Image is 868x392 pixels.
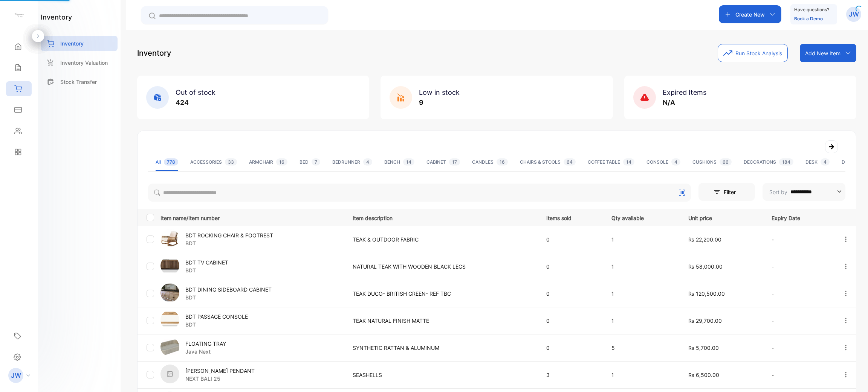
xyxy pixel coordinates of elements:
[41,55,118,70] a: Inventory Valuation
[419,88,460,96] span: Low in stock
[449,158,460,166] span: 17
[611,371,673,379] p: 1
[744,159,793,166] div: DECORATIONS
[794,16,823,21] a: Book a Demo
[164,158,178,166] span: 778
[353,236,530,243] p: TEAK & OUTDOOR FABRIC
[41,12,72,22] h1: inventory
[384,159,414,166] div: BENCH
[472,159,508,166] div: CANDLES
[692,159,732,166] div: CUSHIONS
[403,158,414,166] span: 14
[688,236,721,243] span: ₨ 22,200.00
[497,158,508,166] span: 16
[160,310,179,329] img: item
[688,290,725,297] span: ₨ 120,500.00
[688,263,723,270] span: ₨ 58,000.00
[13,10,24,21] img: logo
[185,266,228,274] p: BDT
[520,159,576,166] div: CHAIRS & STOOLS
[363,158,372,166] span: 4
[300,159,320,166] div: BED
[546,263,596,270] p: 0
[546,344,596,352] p: 0
[688,318,722,324] span: ₨ 29,700.00
[546,290,596,298] p: 0
[60,59,108,67] p: Inventory Valuation
[546,236,596,243] p: 0
[794,6,829,14] p: Have questions?
[185,258,228,266] p: BDT TV CABINET
[688,345,719,351] span: ₨ 5,700.00
[769,188,787,196] p: Sort by
[160,213,343,222] p: Item name/Item number
[185,239,273,247] p: BDT
[160,256,179,275] img: item
[185,367,255,375] p: [PERSON_NAME] PENDANT
[719,5,781,23] button: Create New
[185,231,273,239] p: BDT ROCKING CHAIR & FOOTREST
[276,158,287,166] span: 16
[779,158,793,166] span: 184
[185,321,248,328] p: BDT
[611,344,673,352] p: 5
[353,263,530,270] p: NATURAL TEAK WITH WOODEN BLACK LEGS
[772,290,827,298] p: -
[735,11,765,18] p: Create New
[185,340,226,348] p: FLOATING TRAY
[564,158,576,166] span: 64
[805,159,830,166] div: DESK
[646,159,680,166] div: CONSOLE
[225,158,237,166] span: 33
[546,371,596,379] p: 3
[772,263,827,270] p: -
[763,183,845,201] button: Sort by
[160,365,179,383] img: item
[332,159,372,166] div: BEDRUNNER
[353,344,530,352] p: SYNTHETIC RATTAN & ALUMINUM
[353,213,530,222] p: Item description
[611,290,673,298] p: 1
[176,97,215,108] p: 424
[611,317,673,325] p: 1
[60,78,97,86] p: Stock Transfer
[546,213,596,222] p: Items sold
[772,371,827,379] p: -
[720,158,732,166] span: 66
[426,159,460,166] div: CABINET
[688,372,719,378] span: ₨ 6,500.00
[772,317,827,325] p: -
[688,213,756,222] p: Unit price
[718,44,788,62] button: Run Stock Analysis
[160,283,179,302] img: item
[190,159,237,166] div: ACCESSORIES
[353,317,530,325] p: TEAK NATURAL FINISH MATTE
[156,159,178,166] div: All
[546,317,596,325] p: 0
[663,97,706,108] p: N/A
[11,371,21,380] p: JW
[419,97,460,108] p: 9
[185,293,272,301] p: BDT
[588,159,634,166] div: COFFEE TABLE
[772,236,827,243] p: -
[663,88,706,96] span: Expired Items
[185,286,272,293] p: BDT DINING SIDEBOARD CABINET
[249,159,287,166] div: ARMCHAIR
[137,47,171,59] p: Inventory
[821,158,830,166] span: 4
[611,213,673,222] p: Qty available
[176,88,215,96] span: Out of stock
[41,74,118,90] a: Stock Transfer
[671,158,680,166] span: 4
[185,348,226,356] p: Java Next
[849,9,859,19] p: JW
[611,236,673,243] p: 1
[611,263,673,270] p: 1
[353,290,530,298] p: TEAK DUCO- BRITISH GREEN- REF TBC
[805,49,840,57] p: Add New Item
[772,344,827,352] p: -
[160,229,179,248] img: item
[312,158,320,166] span: 7
[353,371,530,379] p: SEASHELLS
